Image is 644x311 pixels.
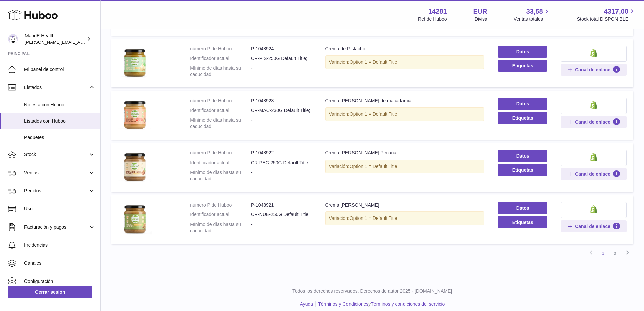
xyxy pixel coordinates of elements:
dd: - [251,169,312,182]
strong: EUR [473,7,487,16]
dt: Identificador actual [190,211,251,218]
dt: Identificador actual [190,160,251,166]
strong: 14281 [428,7,447,16]
button: Canal de enlace [561,116,627,128]
div: Variación: [325,160,485,173]
span: Facturación y pagos [24,224,88,230]
div: Crema de Pistacho [325,46,485,52]
span: Stock total DISPONIBLE [577,16,636,22]
span: Paquetes [24,134,95,141]
img: shopify-small.png [590,49,597,57]
span: Stock [24,151,88,158]
dd: - [251,117,312,130]
span: Option 1 = Default Title; [350,111,399,117]
img: Crema de nuez de macadamia [118,98,152,131]
a: 33,58 Ventas totales [514,7,551,22]
a: Datos [498,202,547,214]
span: No está con Huboo [24,102,95,108]
span: Listados [24,84,88,91]
a: 1 [597,247,609,259]
a: Datos [498,150,547,162]
button: Etiquetas [498,112,547,124]
span: Configuración [24,278,95,285]
span: Uso [24,206,95,212]
button: Canal de enlace [561,64,627,76]
dd: CR-NUE-250G Default Title; [251,211,312,218]
dt: número P de Huboo [190,202,251,208]
dd: P-1048921 [251,202,312,208]
dd: - [251,65,312,78]
span: Canales [24,260,95,266]
dt: número P de Huboo [190,150,251,156]
a: Datos [498,98,547,110]
img: shopify-small.png [590,153,597,161]
img: shopify-small.png [590,101,597,109]
button: Etiquetas [498,60,547,72]
dt: número P de Huboo [190,98,251,104]
div: Variación: [325,107,485,121]
img: Crema de Pistacho [118,46,152,79]
span: 33,58 [526,7,543,16]
dt: número P de Huboo [190,46,251,52]
span: Option 1 = Default Title; [350,59,399,65]
dd: CR-PEC-250G Default Title; [251,160,312,166]
span: Pedidos [24,188,88,194]
img: Crema de Nuez [118,202,152,236]
a: Ayuda [300,301,313,307]
span: Option 1 = Default Title; [350,164,399,169]
dd: P-1048924 [251,46,312,52]
div: Crema [PERSON_NAME] de macadamia [325,98,485,104]
div: Crema [PERSON_NAME] [325,202,485,208]
img: luis.mendieta@mandehealth.com [8,34,18,44]
span: [PERSON_NAME][EMAIL_ADDRESS][PERSON_NAME][DOMAIN_NAME] [25,39,170,45]
div: Crema [PERSON_NAME] Pecana [325,150,485,156]
span: Ventas [24,170,88,176]
span: Canal de enlace [575,119,610,125]
dt: Mínimo de días hasta su caducidad [190,117,251,130]
a: 4317,00 Stock total DISPONIBLE [577,7,636,22]
a: Términos y condiciones del servicio [371,301,445,307]
div: Divisa [475,16,487,22]
div: Ref de Huboo [418,16,447,22]
div: MandE Health [25,33,85,45]
p: Todos los derechos reservados. Derechos de autor 2025 - [DOMAIN_NAME] [106,288,639,294]
img: shopify-small.png [590,205,597,213]
div: Variación: [325,55,485,69]
a: Datos [498,46,547,58]
span: Incidencias [24,242,95,248]
span: 4317,00 [604,7,628,16]
dd: CR-PIS-250G Default Title; [251,55,312,62]
button: Canal de enlace [561,168,627,180]
button: Etiquetas [498,216,547,228]
span: Option 1 = Default Title; [350,215,399,221]
dt: Mínimo de días hasta su caducidad [190,65,251,78]
img: Crema de Nuez Pecana [118,150,152,183]
span: Canal de enlace [575,223,610,229]
div: Variación: [325,211,485,225]
a: Términos y Condiciones [318,301,368,307]
dd: CR-MAC-230G Default Title; [251,107,312,114]
dt: Identificador actual [190,55,251,62]
dt: Mínimo de días hasta su caducidad [190,221,251,234]
span: Listados con Huboo [24,118,95,124]
span: Ventas totales [514,16,551,22]
dd: - [251,221,312,234]
dt: Identificador actual [190,107,251,114]
span: Canal de enlace [575,67,610,73]
a: Cerrar sesión [8,286,92,298]
button: Etiquetas [498,164,547,176]
dt: Mínimo de días hasta su caducidad [190,169,251,182]
li: y [316,301,445,307]
button: Canal de enlace [561,220,627,232]
span: Canal de enlace [575,171,610,177]
dd: P-1048923 [251,98,312,104]
span: Mi panel de control [24,66,95,73]
a: 2 [609,247,621,259]
dd: P-1048922 [251,150,312,156]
